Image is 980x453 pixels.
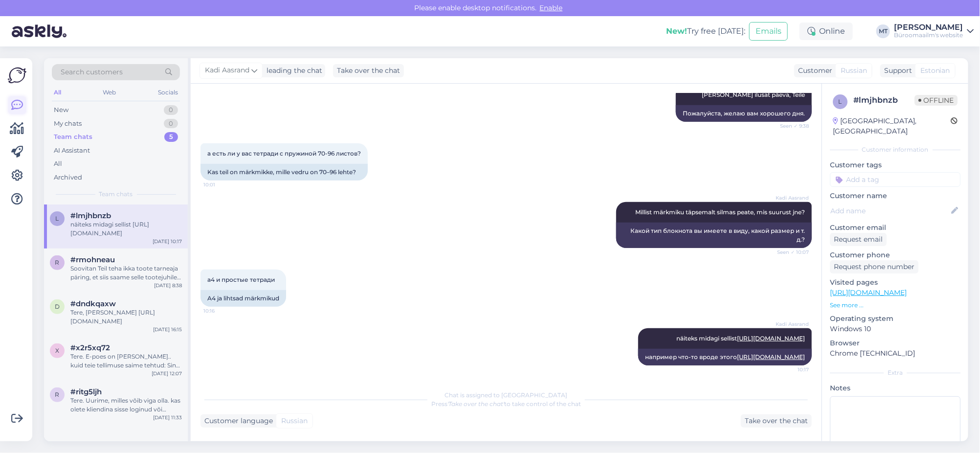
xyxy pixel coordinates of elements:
a: [PERSON_NAME]Büroomaailm's website [894,23,974,39]
div: Archived [54,173,82,182]
span: [PERSON_NAME] ilusat päeva, Teile [702,91,805,98]
span: а есть ли у вас тетради с пружиной 70-96 листов? [207,150,361,157]
span: Russian [281,416,308,426]
p: Visited pages [830,277,960,288]
span: Offline [914,95,958,106]
span: Press to take control of the chat [431,400,581,408]
span: Millist märkmiku täpsemalt silmas peate, mis suurust jne? [635,208,805,216]
button: Emails [749,22,788,41]
span: r [55,391,60,398]
div: [DATE] 16:15 [153,326,182,333]
span: 10:16 [203,307,240,315]
span: Kadi Aasrand [205,65,249,76]
div: All [52,86,63,99]
div: Soovitan Teil teha ikka toote tarneaja päring, et siis saame selle tootejuhile edasi saata ning t... [70,264,182,282]
p: See more ... [830,301,960,310]
span: l [56,215,59,222]
div: My chats [54,119,82,129]
div: Team chats [54,132,92,142]
a: [URL][DOMAIN_NAME] [830,288,907,297]
span: #rmohneau [70,255,115,264]
div: [DATE] 11:33 [153,414,182,421]
p: Operating system [830,314,960,324]
p: Chrome [TECHNICAL_ID] [830,348,960,359]
span: Estonian [920,66,950,76]
div: # lmjhbnzb [853,94,914,106]
div: Tere, [PERSON_NAME] [URL][DOMAIN_NAME] [70,308,182,326]
div: A4 ja lihtsad märkmikud [200,290,286,307]
a: [URL][DOMAIN_NAME] [737,353,805,361]
div: Try free [DATE]: [666,25,745,37]
span: Chat is assigned to [GEOGRAPHIC_DATA] [445,391,568,399]
div: [GEOGRAPHIC_DATA], [GEOGRAPHIC_DATA] [833,116,951,136]
span: Kadi Aasrand [772,320,809,328]
div: leading the chat [263,66,322,76]
div: Take over the chat [333,64,404,77]
p: Customer email [830,223,960,233]
div: Online [800,23,853,40]
span: l [839,98,842,105]
span: d [55,303,60,310]
div: Büroomaailm's website [894,31,963,39]
span: Enable [537,3,566,12]
b: New! [666,26,687,36]
div: [PERSON_NAME] [894,23,963,31]
span: #lmjhbnzb [70,211,111,220]
input: Add a tag [830,172,960,187]
div: AI Assistant [54,146,90,156]
a: [URL][DOMAIN_NAME] [737,335,805,342]
div: Support [880,66,912,76]
div: 0 [164,119,178,129]
input: Add name [830,205,949,216]
div: 0 [164,105,178,115]
p: Customer tags [830,160,960,170]
span: Russian [841,66,867,76]
img: Askly Logo [8,66,26,85]
div: Какой тип блокнота вы имеете в виду, какой размер и т. д.? [616,223,812,248]
div: Web [101,86,118,99]
div: Tere. E-poes on [PERSON_NAME].. kuid teie tellimuse saime tehtud: Sinu tellimuse number on: 20002... [70,352,182,370]
div: Tere. Uurime, milles võib viga olla. kas olete kliendina sisse loginud või külalisena? [70,396,182,414]
span: #x2r5xq72 [70,343,110,352]
div: MT [876,24,890,38]
div: Kas teil on märkmikke, mille vedru on 70–96 lehte? [200,164,368,181]
div: Extra [830,368,960,377]
span: Seen ✓ 10:07 [772,249,809,256]
p: Browser [830,338,960,348]
div: Request email [830,233,887,246]
span: Team chats [99,190,133,199]
p: Customer phone [830,250,960,260]
div: Customer information [830,145,960,154]
span: 10:01 [203,181,240,188]
div: Customer [794,66,832,76]
p: Notes [830,383,960,393]
div: 5 [164,132,178,142]
div: All [54,159,62,169]
div: Пожалуйста, желаю вам хорошего дня. [676,105,812,122]
span: Seen ✓ 9:38 [772,122,809,130]
p: Windows 10 [830,324,960,334]
span: а4 и простые тетради [207,276,275,283]
div: New [54,105,68,115]
span: 10:17 [772,366,809,373]
span: r [55,259,60,266]
div: näiteks midagi sellist [URL][DOMAIN_NAME] [70,220,182,238]
div: Request phone number [830,260,918,273]
span: x [55,347,59,354]
div: Customer language [200,416,273,426]
span: #dndkqaxw [70,299,116,308]
div: например что-то вроде этого [638,349,812,365]
p: Customer name [830,191,960,201]
span: näiteks midagi sellist [676,335,805,342]
span: #ritg5ljh [70,387,102,396]
div: Take over the chat [741,414,812,428]
i: 'Take over the chat' [447,400,504,408]
div: Socials [156,86,180,99]
span: Search customers [61,67,123,77]
div: [DATE] 10:17 [153,238,182,245]
span: Kadi Aasrand [772,194,809,202]
div: [DATE] 12:07 [152,370,182,377]
div: [DATE] 8:38 [154,282,182,289]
